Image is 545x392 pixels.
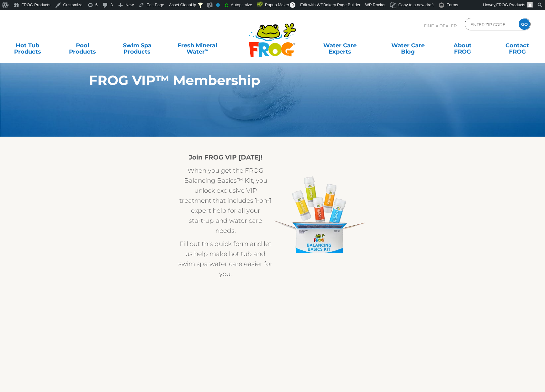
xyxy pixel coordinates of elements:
input: Zip Code Form [470,20,512,29]
p: Find A Dealer [424,18,457,34]
span: FROG Products [496,3,525,7]
div: No index [216,3,220,7]
a: AboutFROG [441,39,484,52]
span: 0 [290,2,295,8]
a: Hot TubProducts [6,39,49,52]
a: Fresh MineralWater∞ [171,39,224,52]
p: When you get the FROG Balancing Basics™ Kit, you unlock exclusive VIP treatment that includes 1‑o... [178,165,272,236]
h1: FROG VIP™ Membership [89,73,311,88]
a: Water CareExperts [305,39,374,52]
a: Swim SpaProducts [116,39,158,52]
img: Balancing-Basics-Box-Open [272,168,367,253]
input: GO [519,18,530,30]
a: Water CareBlog [387,39,429,52]
strong: Join FROG VIP [DATE]! [189,154,262,161]
a: ContactFROG [496,39,539,52]
p: Fill out this quick form and let us help make hot tub and swim spa water care easier for you. [178,239,272,279]
a: PoolProducts [61,39,104,52]
sup: ∞ [205,47,208,52]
